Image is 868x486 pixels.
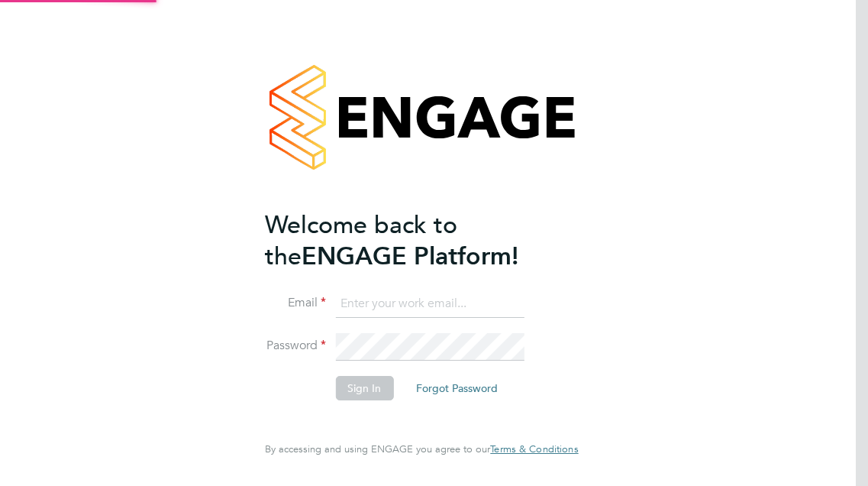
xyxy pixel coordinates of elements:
[335,376,393,400] button: Sign In
[335,290,524,318] input: Enter your work email...
[265,338,326,354] label: Password
[265,209,563,272] h2: ENGAGE Platform!
[404,376,510,400] button: Forgot Password
[490,443,578,455] a: Terms & Conditions
[265,442,578,455] span: By accessing and using ENGAGE you agree to our
[490,442,578,455] span: Terms & Conditions
[265,295,326,311] label: Email
[265,210,457,271] span: Welcome back to the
